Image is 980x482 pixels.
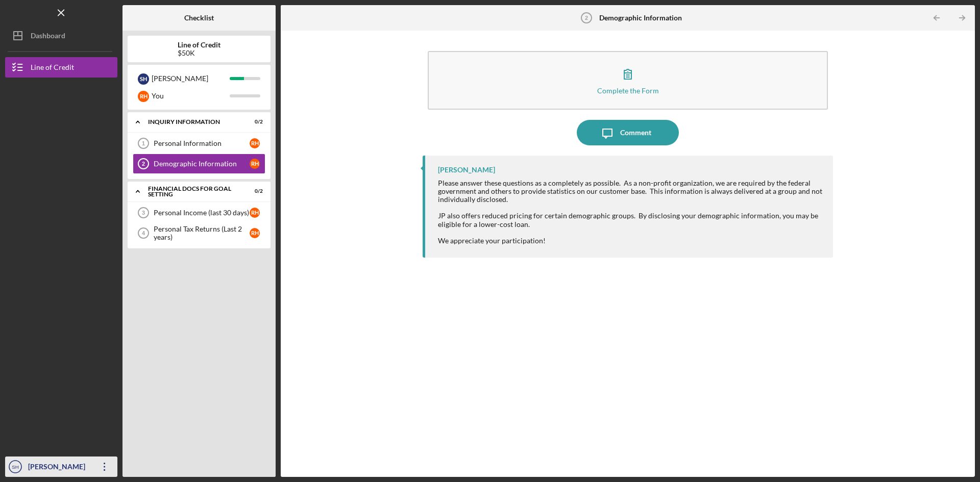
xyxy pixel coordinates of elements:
[154,139,250,147] div: Personal Information
[244,119,263,125] div: 0 / 2
[152,87,230,105] div: You
[31,57,74,80] div: Line of Credit
[138,73,149,85] div: S H
[620,120,651,145] div: Comment
[31,26,65,48] div: Dashboard
[138,91,149,102] div: R H
[250,159,260,169] div: R H
[428,51,828,110] button: Complete the Form
[585,15,588,21] tspan: 2
[5,57,117,78] button: Line of Credit
[577,120,679,145] button: Comment
[133,133,265,154] a: 1Personal InformationRH
[184,14,214,22] b: Checklist
[250,138,260,148] div: R H
[597,87,659,94] div: Complete the Form
[152,70,230,87] div: [PERSON_NAME]
[142,161,145,167] tspan: 2
[154,209,250,217] div: Personal Income (last 30 days)
[250,228,260,238] div: R H
[148,119,237,125] div: INQUIRY INFORMATION
[133,223,265,243] a: 4Personal Tax Returns (Last 2 years)RH
[12,464,18,470] text: SH
[148,186,237,197] div: Financial Docs for Goal Setting
[142,210,145,216] tspan: 3
[142,230,145,236] tspan: 4
[178,41,220,49] b: Line of Credit
[178,49,220,57] div: $50K
[26,456,92,479] div: [PERSON_NAME]
[154,225,250,241] div: Personal Tax Returns (Last 2 years)
[599,14,682,22] b: Demographic Information
[133,154,265,174] a: 2Demographic InformationRH
[438,237,823,245] div: We appreciate your participation!
[438,166,495,174] div: [PERSON_NAME]
[5,26,117,46] button: Dashboard
[133,202,265,223] a: 3Personal Income (last 30 days)RH
[5,456,117,477] button: SH[PERSON_NAME]
[154,160,250,168] div: Demographic Information
[438,179,823,204] div: Please answer these questions as a completely as possible. As a non-profit organization, we are r...
[142,140,145,146] tspan: 1
[250,208,260,218] div: R H
[244,188,263,194] div: 0 / 2
[438,212,823,228] div: JP also offers reduced pricing for certain demographic groups. By disclosing your demographic inf...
